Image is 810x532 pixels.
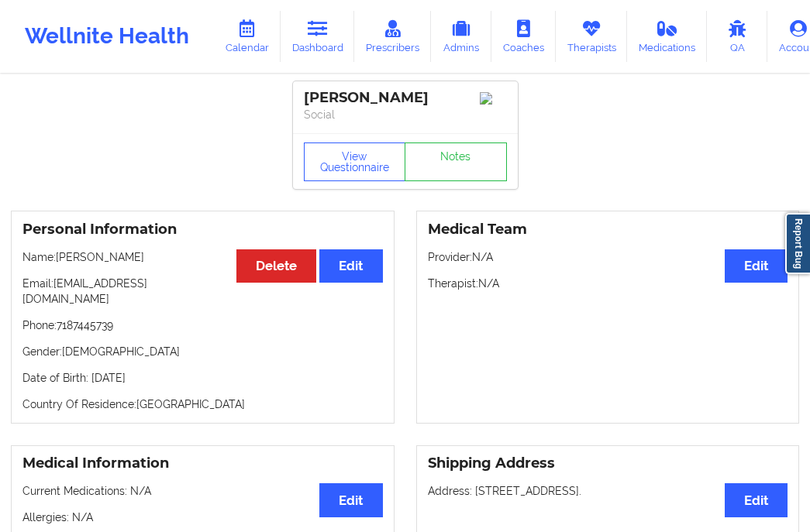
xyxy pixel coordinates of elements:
[431,11,491,62] a: Admins
[725,249,788,283] button: Edit
[428,455,788,472] h3: Shipping Address
[236,249,316,283] button: Delete
[785,213,810,274] a: Report Bug
[22,344,383,359] p: Gender: [DEMOGRAPHIC_DATA]
[725,483,788,517] button: Edit
[556,11,628,62] a: Therapists
[428,276,788,291] p: Therapist: N/A
[22,455,383,472] h3: Medical Information
[319,249,382,283] button: Edit
[707,11,767,62] a: QA
[428,249,788,265] p: Provider: N/A
[428,221,788,239] h3: Medical Team
[354,11,431,62] a: Prescribers
[405,142,507,181] a: Notes
[22,276,383,307] p: Email: [EMAIL_ADDRESS][DOMAIN_NAME]
[22,249,383,265] p: Name: [PERSON_NAME]
[22,317,383,333] p: Phone: 7187445739
[22,396,383,412] p: Country Of Residence: [GEOGRAPHIC_DATA]
[304,89,507,107] div: [PERSON_NAME]
[319,483,382,517] button: Edit
[627,11,707,62] a: Medications
[22,510,383,525] p: Allergies: N/A
[491,11,556,62] a: Coaches
[281,11,355,62] a: Dashboard
[304,107,507,122] p: Social
[428,483,788,499] p: Address: [STREET_ADDRESS].
[480,92,507,105] img: Image%2Fplaceholer-image.png
[214,11,281,62] a: Calendar
[22,483,383,499] p: Current Medications: N/A
[22,370,383,386] p: Date of Birth: [DATE]
[304,142,406,181] button: View Questionnaire
[22,221,383,239] h3: Personal Information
